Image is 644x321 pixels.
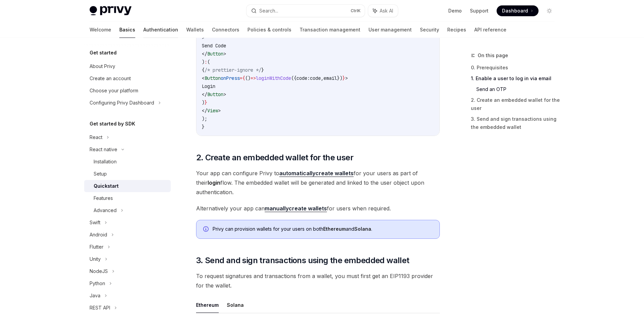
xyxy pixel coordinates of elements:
[90,87,138,95] div: Choose your platform
[207,51,223,57] span: Button
[471,114,560,133] a: 3. Send and sign transactions using the embedded wallet
[196,168,440,197] span: Your app can configure Privy to for your users as part of their flow. The embedded wallet will be...
[196,297,219,313] button: Ethereum
[447,22,466,38] a: Recipes
[84,72,171,85] a: Create an account
[310,75,321,81] span: code
[84,192,171,204] a: Features
[84,60,171,72] a: About Privy
[94,182,119,190] div: Quickstart
[478,51,508,60] span: On this page
[221,75,240,81] span: onPress
[205,99,207,106] span: }
[84,85,171,97] a: Choose your platform
[380,7,393,14] span: Ask AI
[323,226,346,232] strong: Ethereum
[90,292,100,300] div: Java
[90,99,154,107] div: Configuring Privy Dashboard
[119,22,135,38] a: Basics
[90,145,117,154] div: React native
[203,226,210,233] svg: Info
[251,75,256,81] span: =>
[202,43,226,49] span: Send Code
[90,279,105,288] div: Python
[207,91,223,97] span: Button
[240,75,242,81] span: =
[202,67,205,73] span: {
[202,51,207,57] span: </
[205,75,221,81] span: Button
[321,75,324,81] span: ,
[90,120,135,128] h5: Get started by SDK
[143,22,178,38] a: Authentication
[342,75,345,81] span: }
[196,204,440,213] span: Alternatively your app can for users when required.
[202,75,205,81] span: <
[213,226,433,233] div: Privy can provision wallets for your users on both and .
[207,59,210,65] span: (
[90,304,110,312] div: REST API
[337,75,342,81] span: })
[245,75,251,81] span: ()
[218,108,221,114] span: >
[368,5,398,17] button: Ask AI
[324,75,337,81] span: email
[354,226,371,232] strong: Solana
[207,108,218,114] span: View
[247,22,291,38] a: Policies & controls
[196,152,353,163] span: 2. Create an embedded wallet for the user
[471,73,560,84] a: 1. Enable a user to log in via email
[259,7,278,15] div: Search...
[265,205,327,212] a: manuallycreate wallets
[202,99,205,106] span: )
[256,75,291,81] span: loginWithCode
[223,51,226,57] span: >
[202,59,205,65] span: )
[202,83,215,89] span: Login
[502,7,528,14] span: Dashboard
[202,108,207,114] span: </
[471,95,560,114] a: 2. Create an embedded wallet for the user
[351,8,361,14] span: Ctrl K
[279,170,354,177] a: automaticallycreate wallets
[196,255,409,266] span: 3. Send and sign transactions using the embedded wallet
[448,7,462,14] a: Demo
[261,67,264,73] span: }
[90,267,108,275] div: NodeJS
[368,22,412,38] a: User management
[279,170,315,177] strong: automatically
[470,7,488,14] a: Support
[208,179,220,186] strong: login
[84,168,171,180] a: Setup
[90,62,115,70] div: About Privy
[420,22,439,38] a: Security
[242,75,245,81] span: {
[497,5,539,16] a: Dashboard
[90,74,131,83] div: Create an account
[94,206,117,214] div: Advanced
[94,170,107,178] div: Setup
[265,205,289,212] strong: manually
[205,67,261,73] span: /* prettier-ignore */
[202,116,207,122] span: );
[196,271,440,290] span: To request signatures and transactions from a wallet, you must first get an EIP1193 provider for ...
[90,22,111,38] a: Welcome
[223,91,226,97] span: >
[84,156,171,168] a: Installation
[471,62,560,73] a: 0. Prerequisites
[94,158,117,166] div: Installation
[90,243,103,251] div: Flutter
[227,297,244,313] button: Solana
[90,255,101,263] div: Unity
[90,219,100,227] div: Swift
[202,124,205,130] span: }
[84,180,171,192] a: Quickstart
[90,133,102,141] div: React
[186,22,204,38] a: Wallets
[246,5,365,17] button: Search...CtrlK
[90,231,107,239] div: Android
[291,75,296,81] span: ({
[345,75,348,81] span: >
[296,75,310,81] span: code:
[202,91,207,97] span: </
